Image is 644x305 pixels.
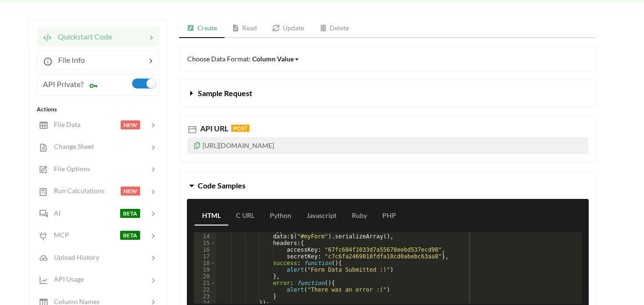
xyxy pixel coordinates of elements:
a: Update [265,19,312,38]
a: C URL [228,207,262,226]
span: NEW [121,187,140,196]
span: Quickstart Code [52,32,112,41]
button: Code Samples [180,172,596,199]
div: 22 [194,286,216,293]
span: Run Calculations [48,187,104,195]
span: File Info [52,55,85,64]
a: Javascript [299,207,344,226]
span: NEW [121,120,140,129]
div: 18 [194,260,216,266]
span: File Data [48,120,81,128]
a: Create [179,19,225,38]
a: Python [262,207,299,226]
div: 17 [194,253,216,260]
a: HTML [194,207,228,226]
span: API URL [198,124,228,133]
span: API Usage [48,275,84,283]
span: Choose Data Format: [187,55,300,63]
span: File Options [48,165,90,173]
span: Change Sheet [48,142,94,150]
div: 16 [194,246,216,253]
a: Ruby [344,207,375,226]
a: Read [225,19,265,38]
a: PHP [375,207,404,226]
p: [URL][DOMAIN_NAME] [187,137,588,154]
div: 20 [194,273,216,280]
div: 21 [194,280,216,286]
span: Sample Request [198,89,252,98]
span: MCP [48,231,69,239]
div: 19 [194,266,216,273]
div: Column Value [252,54,294,64]
span: POST [231,125,249,132]
button: Sample Request [180,80,596,107]
span: BETA [120,209,140,218]
div: 15 [194,240,216,246]
span: BETA [120,231,140,240]
div: 14 [194,233,216,240]
a: Delete [312,19,357,38]
span: Code Samples [198,181,245,190]
div: 23 [194,293,216,300]
div: Actions [37,105,160,114]
span: API Private? [43,79,83,89]
span: Upload History [48,253,99,261]
span: AI [48,209,61,217]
